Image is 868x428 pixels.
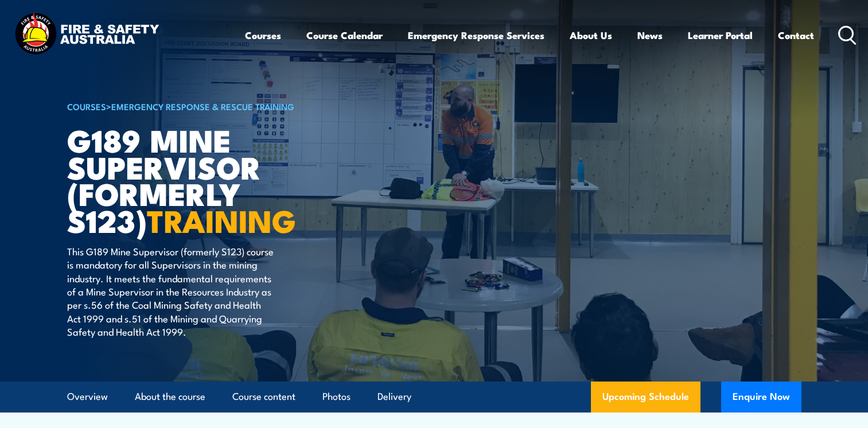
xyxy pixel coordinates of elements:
a: Photos [322,382,351,412]
a: Course Calendar [306,20,383,50]
a: Contact [778,20,814,50]
a: Learner Portal [688,20,753,50]
a: News [637,20,663,50]
h1: G189 Mine Supervisor (formerly S123) [67,126,351,234]
a: Upcoming Schedule [591,382,700,413]
a: Emergency Response & Rescue Training [111,100,294,112]
a: About Us [570,20,612,50]
button: Enquire Now [721,382,801,413]
a: Emergency Response Services [408,20,544,50]
h6: > [67,99,351,113]
a: COURSES [67,100,106,112]
a: Course content [232,382,295,412]
a: Courses [245,20,281,50]
p: This G189 Mine Supervisor (formerly S123) course is mandatory for all Supervisors in the mining i... [67,244,277,338]
a: Delivery [377,382,411,412]
a: Overview [67,382,108,412]
strong: TRAINING [147,196,296,243]
a: About the course [135,382,205,412]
